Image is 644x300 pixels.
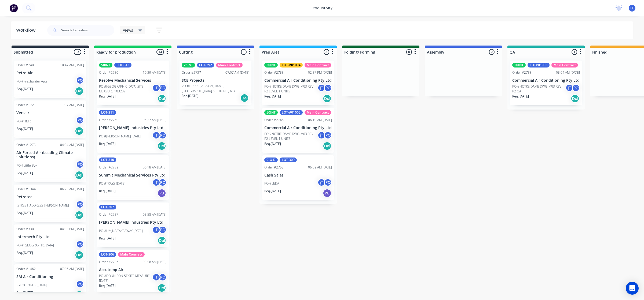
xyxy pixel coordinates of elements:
div: PU [323,189,331,197]
div: 50INT [264,110,278,115]
div: 50INT [99,63,112,67]
div: LOT-311Order #276006:27 AM [DATE][PERSON_NAME] Industries Pty LtdPO #[PERSON_NAME] [DATE]jTPOReq.... [97,108,169,153]
p: Req. [DATE] [16,211,33,215]
div: 50INTLOT-#01004Main ContractOrder #275302:57 PM [DATE]Commercial Air Conditioning Pty LtdPO #NOTR... [262,61,334,105]
div: PO [159,131,167,139]
div: Main Contract [305,63,331,67]
p: Req. [DATE] [99,189,116,193]
p: Cash Sales [264,173,332,178]
p: PO #LEDA [264,181,279,186]
p: [PERSON_NAME] Industries Pty Ltd [99,220,167,225]
p: PO #DONNISON ST SITE MEASURE [DATE] [99,273,152,283]
div: Order #2737 [182,70,201,75]
div: Del [158,142,166,150]
div: PO [572,84,580,92]
div: LOT#01003 [528,63,550,67]
p: [STREET_ADDRESS][PERSON_NAME] [16,203,69,208]
div: jT [152,226,160,234]
div: Order #240 [16,63,34,67]
p: Req. [DATE] [182,93,198,98]
div: Order #172 [16,103,34,107]
p: Req. [DATE] [264,141,281,146]
div: PU [158,189,166,197]
div: Order #1275 [16,142,36,147]
div: Del [323,94,331,103]
div: Del [571,94,579,103]
p: Summit Mechanical Services Pty Ltd [99,173,167,178]
div: Order #2758 [264,165,284,170]
div: Del [75,211,83,219]
p: Commercial Air Conditioning Pty Ltd [264,78,332,83]
div: 07:07 AM [DATE] [225,70,249,75]
p: PO #[GEOGRAPHIC_DATA] SITE MEASURE 103202 [99,84,152,94]
p: Retro Air [16,71,84,75]
div: Workflow [16,27,38,33]
div: 04:54 AM [DATE] [60,142,84,147]
p: Commercial Air Conditioning Pty Ltd [512,78,580,83]
div: 50INTLOT-#01005Main ContractOrder #274606:10 AM [DATE]Commercial Air Conditioning Pty LtdPO #NOTR... [262,108,334,153]
p: PO #HMRI [16,119,31,124]
p: PO #NOTRE DAME DWG-M03 REV P2 LEVEL 1 UNITS [264,84,317,94]
div: jT [565,84,573,92]
div: Del [75,171,83,179]
div: 50INTLOT-315Order #275010:39 AM [DATE]Resolve Mechanical ServicesPO #[GEOGRAPHIC_DATA] SITE MEASU... [97,61,169,105]
p: Req. [DATE] [512,94,529,99]
div: 05:58 AM [DATE] [143,212,167,217]
div: PO [159,273,167,281]
div: Del [240,94,249,102]
div: jT [152,84,160,92]
div: Del [158,94,166,103]
div: jT [317,84,325,92]
p: Req. [DATE] [16,290,33,295]
div: LOT-315 [114,63,131,67]
div: LOT-311 [99,110,116,115]
p: Retrotec [16,195,84,199]
div: Open Intercom Messenger [626,282,639,295]
div: jT [317,178,325,186]
p: [PERSON_NAME] Industries Pty Ltd [99,126,167,130]
div: PO [159,84,167,92]
div: Main Contract [216,63,243,67]
div: Main Contract [551,63,578,67]
img: Factory [10,4,18,12]
p: PO #[GEOGRAPHIC_DATA] [16,243,54,248]
p: PO #[PERSON_NAME] [DATE] [99,134,141,139]
p: Req. [DATE] [16,126,33,131]
div: LOT-310Order #275906:18 AM [DATE]Summit Mechanical Services Pty LtdPO #TRAYS [DATE]jTPOReq.[DATE]PU [97,155,169,200]
div: 11:37 AM [DATE] [60,103,84,107]
div: Del [75,251,83,259]
div: Order #2746 [264,118,284,122]
div: 25INTLOT-292Main ContractOrder #273707:07 AM [DATE]SCE ProjectsPO #L3 111 [PERSON_NAME][GEOGRAPHI... [180,61,251,105]
div: Del [158,284,166,292]
p: SM Air Conditioning [16,275,84,279]
div: 06:25 AM [DATE] [60,187,84,192]
div: 10:47 AM [DATE] [60,63,84,67]
p: Resolve Mechanical Services [99,78,167,83]
p: Req. [DATE] [264,189,281,193]
div: PO [76,160,84,168]
div: Order #2757 [99,212,118,217]
div: Order #2733 [512,70,532,75]
div: Order #33004:03 PM [DATE]Intermech Pty LtdPO #[GEOGRAPHIC_DATA]POReq.[DATE]Del [14,224,86,262]
div: Order #2750 [99,70,118,75]
p: Air Forced Air (Leading Climate Solutions) [16,151,84,160]
div: 06:18 AM [DATE] [143,165,167,170]
p: Req. [DATE] [16,250,33,255]
div: 06:10 AM [DATE] [308,118,332,122]
div: 10:39 AM [DATE] [143,70,167,75]
div: Order #330 [16,227,34,231]
div: 05:56 AM [DATE] [143,260,167,264]
div: 25INT [182,63,195,67]
div: 50INT [264,63,278,67]
div: Del [323,142,331,150]
p: Req. [DATE] [16,171,33,175]
div: Order #2759 [99,165,118,170]
div: Del [75,87,83,95]
div: Order #2756 [99,260,118,264]
div: Order #2753 [264,70,284,75]
p: PO #TRAYS [DATE] [99,181,125,186]
p: Commercial Air Conditioning Pty Ltd [264,126,332,130]
div: Main Contract [118,252,145,257]
div: PO [76,116,84,124]
div: PO [324,131,332,139]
